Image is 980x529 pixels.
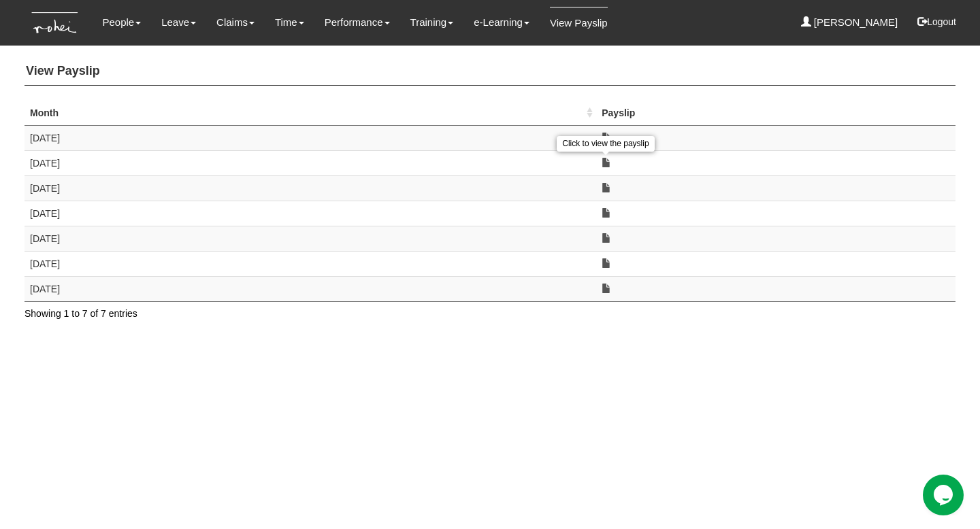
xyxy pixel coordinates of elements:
[908,5,966,38] button: Logout
[24,251,596,276] td: [DATE]
[216,7,255,38] a: Claims
[801,7,898,38] a: [PERSON_NAME]
[24,150,596,175] td: [DATE]
[24,101,596,126] th: Month : activate to sort column ascending
[24,276,596,301] td: [DATE]
[410,7,454,38] a: Training
[275,7,304,38] a: Time
[24,125,596,150] td: [DATE]
[474,7,529,38] a: e-Learning
[24,175,596,201] td: [DATE]
[24,226,596,251] td: [DATE]
[102,7,141,38] a: People
[161,7,196,38] a: Leave
[24,58,955,86] h4: View Payslip
[325,7,390,38] a: Performance
[557,136,654,152] div: Click to view the payslip
[923,475,966,515] iframe: chat widget
[550,7,608,39] a: View Payslip
[596,101,955,126] th: Payslip
[24,201,596,226] td: [DATE]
